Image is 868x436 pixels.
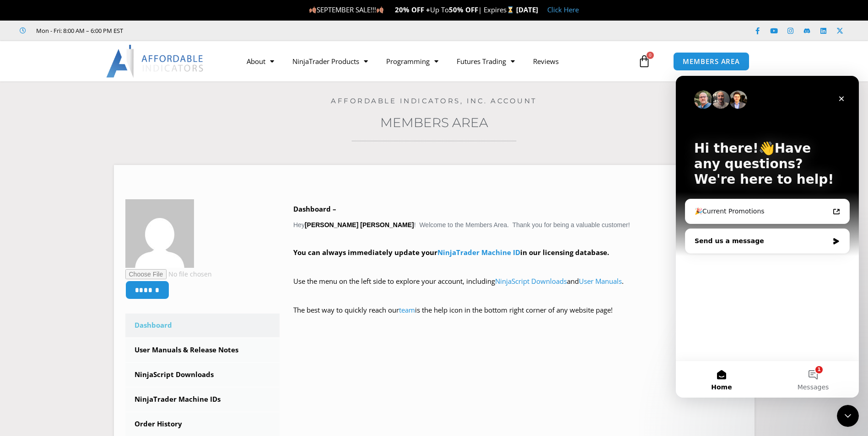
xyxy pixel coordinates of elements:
[547,5,579,14] a: Click Here
[516,5,538,14] strong: [DATE]
[395,5,430,14] strong: 20% OFF +
[647,52,654,59] span: 0
[125,199,194,268] img: e5615f4d3c00efcf05d7eacc152ed0b664c2ae0c87626d4dde6dbb148e10d8c8
[125,314,280,337] a: Dashboard
[579,276,622,286] a: User Manuals
[34,25,123,36] span: Mon - Fri: 8:00 AM – 6:00 PM EST
[449,5,478,14] strong: 50% OFF
[683,58,740,65] span: MEMBERS AREA
[377,51,447,72] a: Programming
[837,405,859,427] iframe: Intercom live chat
[437,248,520,257] a: NinjaTrader Machine ID
[237,51,636,72] nav: Menu
[305,221,414,229] strong: [PERSON_NAME] [PERSON_NAME]
[293,275,743,301] p: Use the menu on the left side to explore your account, including and .
[380,115,488,130] a: Members Area
[125,388,280,411] a: NinjaTrader Machine IDs
[293,203,743,330] div: Hey ! Welcome to the Members Area. Thank you for being a valuable customer!
[377,6,383,13] img: 🍂
[237,51,283,72] a: About
[293,204,336,213] b: Dashboard –
[136,26,273,35] iframe: Customer reviews powered by Trustpilot
[293,304,743,330] p: The best way to quickly reach our is the help icon in the bottom right corner of any website page!
[507,6,514,13] img: ⌛
[125,363,280,387] a: NinjaScript Downloads
[331,96,537,105] a: Affordable Indicators, Inc. Account
[125,412,280,436] a: Order History
[125,338,280,362] a: User Manuals & Release Notes
[283,51,377,72] a: NinjaTrader Products
[524,51,568,72] a: Reviews
[309,6,316,13] img: 🍂
[624,48,664,74] a: 0
[673,52,749,71] a: MEMBERS AREA
[293,248,609,257] strong: You can always immediately update your in our licensing database.
[495,276,567,286] a: NinjaScript Downloads
[106,45,205,78] img: LogoAI | Affordable Indicators – NinjaTrader
[309,5,516,14] span: SEPTEMBER SALE!!! Up To | Expires
[676,76,859,398] iframe: Intercom live chat
[399,305,415,314] a: team
[447,51,524,72] a: Futures Trading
